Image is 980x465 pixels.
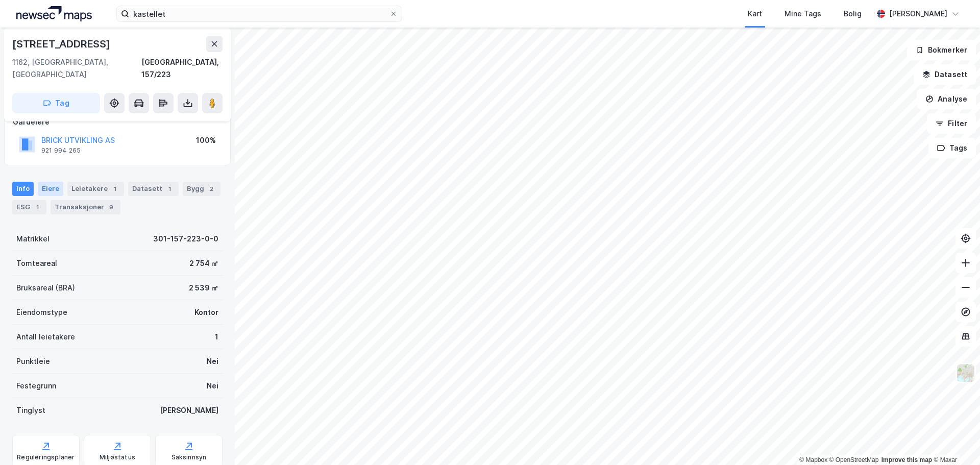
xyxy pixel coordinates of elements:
div: Nei [207,355,218,368]
div: Tomteareal [16,257,57,270]
div: Kontrollprogram for chat [929,416,980,465]
a: OpenStreetMap [829,456,879,463]
div: Festegrunn [16,380,56,392]
div: 9 [106,202,116,212]
div: Bolig [844,8,862,20]
input: Søk på adresse, matrikkel, gårdeiere, leietakere eller personer [129,6,389,21]
div: [STREET_ADDRESS] [12,36,112,52]
div: Bruksareal (BRA) [16,282,75,294]
a: Improve this map [881,456,932,463]
div: Gårdeiere [13,116,222,128]
div: 1 [32,202,42,212]
div: Leietakere [67,182,124,196]
div: 301-157-223-0-0 [153,233,218,245]
div: Eiendomstype [16,306,67,319]
button: Tag [12,93,100,113]
button: Bokmerker [907,40,976,60]
div: Bygg [183,182,220,196]
div: Miljøstatus [100,453,135,461]
div: [PERSON_NAME] [160,404,218,417]
div: 2 754 ㎡ [189,257,218,270]
div: 921 994 265 [41,146,81,155]
div: Matrikkel [16,233,50,245]
div: Reguleringsplaner [17,453,75,461]
button: Tags [928,138,976,158]
div: Eiere [38,182,63,196]
div: 1 [164,184,175,194]
div: Tinglyst [16,404,45,417]
div: Kontor [194,306,218,319]
div: 1162, [GEOGRAPHIC_DATA], [GEOGRAPHIC_DATA] [12,56,141,81]
iframe: Chat Widget [929,416,980,465]
div: 100% [196,134,216,146]
div: 2 539 ㎡ [189,282,218,294]
button: Analyse [917,89,976,109]
div: ESG [12,200,46,214]
div: [PERSON_NAME] [889,8,947,20]
div: 1 [215,331,218,343]
button: Filter [927,113,976,134]
div: Kart [748,8,762,20]
div: 1 [110,184,120,194]
div: Mine Tags [785,8,821,20]
a: Mapbox [799,456,827,463]
div: [GEOGRAPHIC_DATA], 157/223 [141,56,223,81]
div: Transaksjoner [51,200,120,214]
img: Z [956,363,975,383]
img: logo.a4113a55bc3d86da70a041830d287a7e.svg [16,6,92,21]
div: Info [12,182,34,196]
div: Saksinnsyn [171,453,207,461]
div: Antall leietakere [16,331,75,343]
div: Datasett [128,182,179,196]
button: Datasett [914,64,976,85]
div: Punktleie [16,355,50,368]
div: Nei [207,380,218,392]
div: 2 [206,184,216,194]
